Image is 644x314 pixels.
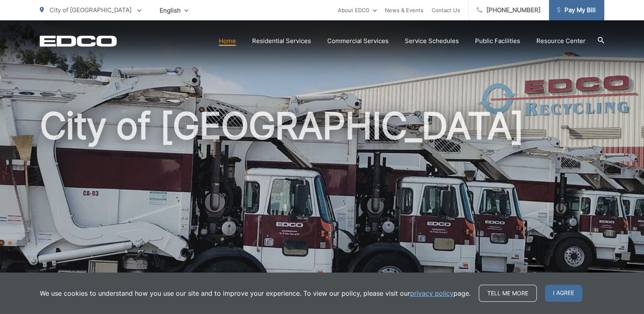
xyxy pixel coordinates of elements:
[385,5,424,15] a: News & Events
[432,5,460,15] a: Contact Us
[219,36,236,46] a: Home
[338,5,377,15] a: About EDCO
[475,36,520,46] a: Public Facilities
[40,288,471,298] p: We use cookies to understand how you use our site and to improve your experience. To view our pol...
[536,36,586,46] a: Resource Center
[327,36,389,46] a: Commercial Services
[50,6,132,14] span: City of [GEOGRAPHIC_DATA]
[153,3,194,17] span: English
[557,5,596,15] span: Pay My Bill
[405,36,459,46] a: Service Schedules
[479,285,537,302] a: Tell me more
[410,288,454,298] a: privacy policy
[252,36,311,46] a: Residential Services
[40,35,117,47] a: EDCD logo. Return to the homepage.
